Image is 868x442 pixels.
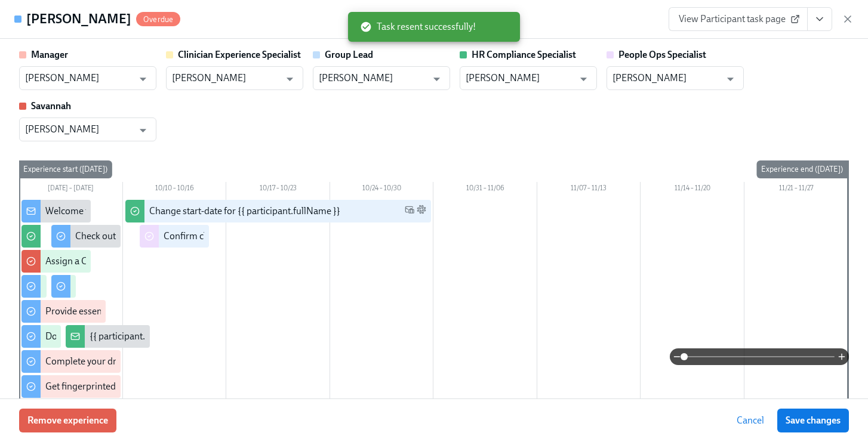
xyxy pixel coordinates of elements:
[31,100,71,112] strong: Savannah
[26,10,131,28] h4: [PERSON_NAME]
[405,205,414,218] span: Work Email
[330,182,434,197] div: 10/24 – 10/30
[433,182,537,197] div: 10/31 – 11/06
[134,121,152,140] button: Open
[786,415,841,426] span: Save changes
[537,182,641,197] div: 11/07 – 11/13
[737,415,764,426] span: Cancel
[45,330,194,343] div: Do your background check in Checkr
[45,305,232,318] div: Provide essential professional documentation
[360,20,476,33] span: Task resent successfully!
[679,13,798,25] span: View Participant task page
[31,49,68,60] strong: Manager
[574,70,593,88] button: Open
[136,15,180,24] span: Overdue
[807,7,832,31] button: View task page
[27,415,108,426] span: Remove experience
[45,255,518,268] div: Assign a Clinician Experience Specialist for {{ participant.fullName }} (start-date {{ participan...
[90,330,333,343] div: {{ participant.fullName }} has filled out the onboarding form
[721,70,740,88] button: Open
[427,70,446,88] button: Open
[777,409,849,432] button: Save changes
[756,160,848,178] div: Experience end ([DATE])
[641,182,744,197] div: 11/14 – 11/20
[618,49,706,60] strong: People Ops Specialist
[417,205,426,218] span: Slack
[75,230,247,243] div: Check out our recommended laptop specs
[134,70,152,88] button: Open
[164,230,290,243] div: Confirm cleared by People Ops
[472,49,576,60] strong: HR Compliance Specialist
[281,70,299,88] button: Open
[728,409,772,432] button: Cancel
[19,160,112,178] div: Experience start ([DATE])
[19,409,116,432] button: Remove experience
[19,182,123,197] div: [DATE] – [DATE]
[669,7,808,31] a: View Participant task page
[149,205,340,218] div: Change start-date for {{ participant.fullName }}
[744,182,848,197] div: 11/21 – 11/27
[45,380,116,393] div: Get fingerprinted
[123,182,227,197] div: 10/10 – 10/16
[226,182,330,197] div: 10/17 – 10/23
[178,49,301,60] strong: Clinician Experience Specialist
[325,49,373,60] strong: Group Lead
[45,205,270,218] div: Welcome from the Charlie Health Compliance Team 👋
